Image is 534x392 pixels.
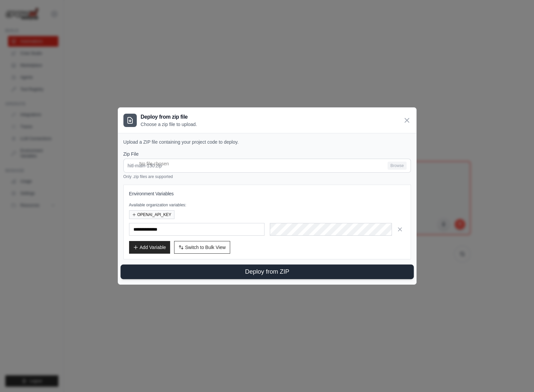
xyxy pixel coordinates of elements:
p: Only .zip files are supported [123,174,411,179]
button: OPENAI_API_KEY [129,210,174,219]
p: Choose a zip file to upload. [141,121,197,128]
p: Available organization variables: [129,202,405,208]
button: Deploy from ZIP [120,265,414,279]
button: Switch to Bulk View [174,241,230,254]
span: Switch to Bulk View [185,244,226,251]
input: hitl-main-130.zip Browse [123,159,411,173]
button: Add Variable [129,241,170,254]
p: Upload a ZIP file containing your project code to deploy. [123,139,411,145]
label: Zip File [123,151,411,157]
h3: Environment Variables [129,190,405,197]
h3: Deploy from zip file [141,113,197,121]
